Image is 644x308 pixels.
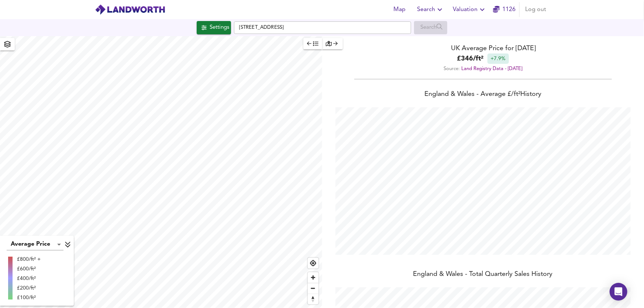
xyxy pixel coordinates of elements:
button: Settings [197,21,231,34]
div: £200/ft² [17,284,41,292]
button: 1126 [493,2,516,17]
a: 1126 [493,4,516,15]
div: £600/ft² [17,265,41,273]
span: Reset bearing to north [308,294,318,304]
button: Zoom in [308,272,318,283]
button: Zoom out [308,283,318,294]
div: Average Price [7,239,63,250]
img: logo [95,4,165,15]
div: £100/ft² [17,294,41,301]
input: Enter a location... [234,21,411,34]
span: Search [417,4,444,15]
button: Valuation [450,2,490,17]
span: Log out [526,4,547,15]
div: Click to configure Search Settings [197,21,231,34]
div: £400/ft² [17,275,41,282]
div: Enable a Source before running a Search [414,21,448,34]
button: Reset bearing to north [308,294,318,304]
button: Log out [523,2,550,17]
b: £ 346 / ft² [457,54,484,64]
span: Zoom out [308,283,318,294]
a: Land Registry Data - [DATE] [461,66,522,71]
div: Open Intercom Messenger [610,283,627,301]
button: Search [414,2,447,17]
div: Settings [210,23,229,32]
div: +7.9% [488,53,509,64]
div: £800/ft² + [17,256,41,263]
span: Valuation [453,4,487,15]
button: Map [388,2,411,17]
span: Map [391,4,409,15]
button: Find my location [308,258,318,269]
